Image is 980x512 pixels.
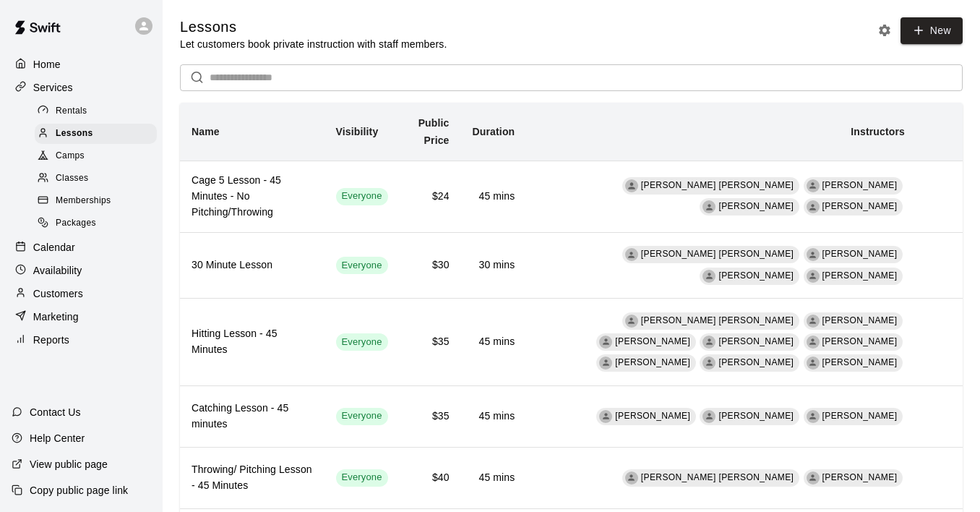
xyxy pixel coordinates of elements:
[33,333,69,347] p: Reports
[641,315,794,325] span: [PERSON_NAME] [PERSON_NAME]
[336,188,388,205] div: This service is visible to all of your customers
[874,20,895,41] button: Lesson settings
[822,472,898,482] span: [PERSON_NAME]
[192,257,313,273] h6: 30 Minute Lesson
[33,286,83,301] p: Customers
[473,409,515,424] h6: 45 mins
[35,168,163,190] a: Classes
[33,57,61,72] p: Home
[807,357,820,370] div: Jesse Gassman
[336,333,388,351] div: This service is visible to all of your customers
[599,357,612,370] div: Patrick Hodges
[336,259,388,273] span: Everyone
[807,315,820,328] div: Rafael Betances
[615,357,690,367] span: [PERSON_NAME]
[641,472,794,482] span: [PERSON_NAME] [PERSON_NAME]
[12,236,151,258] a: Calendar
[822,180,898,190] span: [PERSON_NAME]
[641,180,794,190] span: [PERSON_NAME] [PERSON_NAME]
[473,334,515,350] h6: 45 mins
[807,472,820,485] div: Jesse Gassman
[822,336,898,346] span: [PERSON_NAME]
[12,260,151,281] a: Availability
[336,408,388,425] div: This service is visible to all of your customers
[718,357,794,367] span: [PERSON_NAME]
[411,257,450,273] h6: $30
[807,248,820,261] div: Rafael Betances
[336,336,388,349] span: Everyone
[35,100,163,122] a: Rentals
[35,124,157,144] div: Lessons
[192,401,313,432] h6: Catching Lesson - 45 minutes
[192,326,313,358] h6: Hitting Lesson - 45 Minutes
[12,54,151,75] a: Home
[56,194,111,208] span: Memberships
[615,336,690,346] span: [PERSON_NAME]
[702,357,715,370] div: Luke Zlatunich
[599,336,612,349] div: Sterling Perry
[411,409,450,424] h6: $35
[35,122,163,145] a: Lessons
[336,409,388,423] span: Everyone
[702,200,715,213] div: Mackie Skall
[56,216,96,231] span: Packages
[822,411,898,421] span: [PERSON_NAME]
[473,189,515,205] h6: 45 mins
[56,171,88,186] span: Classes
[180,17,447,37] h5: Lessons
[35,190,163,213] a: Memberships
[625,179,638,192] div: Billy Jack Ryan
[336,257,388,274] div: This service is visible to all of your customers
[822,315,898,325] span: [PERSON_NAME]
[625,315,638,328] div: Billy Jack Ryan
[336,189,388,203] span: Everyone
[625,472,638,485] div: Billy Jack Ryan
[411,189,450,205] h6: $24
[807,200,820,213] div: Luke Zlatunich
[822,201,898,211] span: [PERSON_NAME]
[718,201,794,211] span: [PERSON_NAME]
[336,126,379,137] b: Visibility
[418,117,450,146] b: Public Price
[192,173,313,221] h6: Cage 5 Lesson - 45 Minutes - No Pitching/Throwing
[33,263,82,278] p: Availability
[336,471,388,485] span: Everyone
[599,410,612,423] div: Sterling Perry
[35,213,157,234] div: Packages
[56,104,87,119] span: Rentals
[33,80,73,95] p: Services
[12,283,151,304] a: Customers
[30,483,128,498] p: Copy public page link
[12,306,151,328] a: Marketing
[411,470,450,486] h6: $40
[718,411,794,421] span: [PERSON_NAME]
[35,213,163,235] a: Packages
[336,469,388,487] div: This service is visible to all of your customers
[33,240,75,255] p: Calendar
[35,146,157,166] div: Camps
[615,411,690,421] span: [PERSON_NAME]
[822,249,898,259] span: [PERSON_NAME]
[12,329,151,351] a: Reports
[35,145,163,168] a: Camps
[192,126,220,137] b: Name
[641,249,794,259] span: [PERSON_NAME] [PERSON_NAME]
[718,336,794,346] span: [PERSON_NAME]
[35,101,157,121] div: Rentals
[807,410,820,423] div: Luke Zlatunich
[851,126,905,137] b: Instructors
[901,17,963,44] a: New
[33,310,79,324] p: Marketing
[56,127,93,141] span: Lessons
[702,410,715,423] div: Mackie Skall
[30,431,85,445] p: Help Center
[807,336,820,349] div: Matt Mendy
[30,405,81,419] p: Contact Us
[12,77,151,98] a: Services
[702,336,715,349] div: Mackie Skall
